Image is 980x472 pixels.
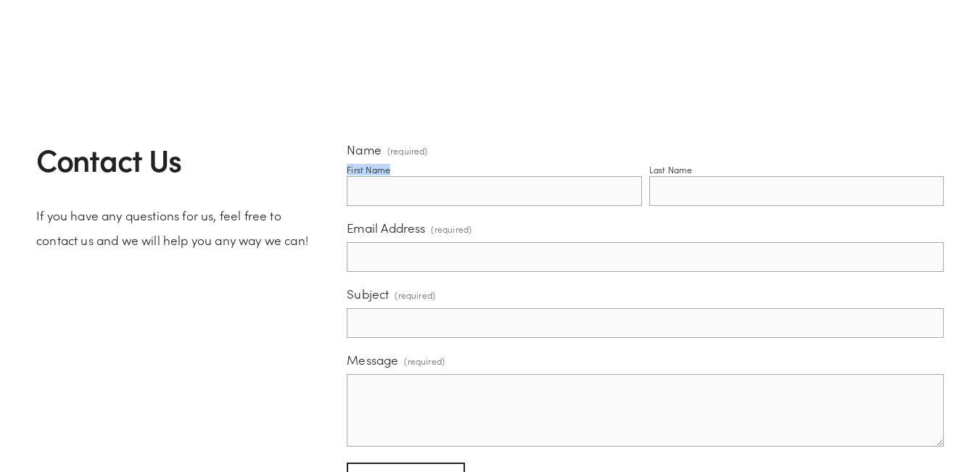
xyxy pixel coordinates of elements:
span: (required) [395,285,435,305]
div: Last Name [649,164,693,175]
span: Message [347,352,398,368]
span: Subject [347,286,389,302]
p: If you have any questions for us, feel free to contact us and we will help you any way we can! [36,203,322,252]
span: (required) [431,219,472,239]
span: Name [347,141,382,157]
div: First Name [347,164,390,175]
span: (required) [387,146,428,155]
span: (required) [404,351,445,371]
span: Email Address [347,220,425,236]
h2: Contact Us [36,141,322,178]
